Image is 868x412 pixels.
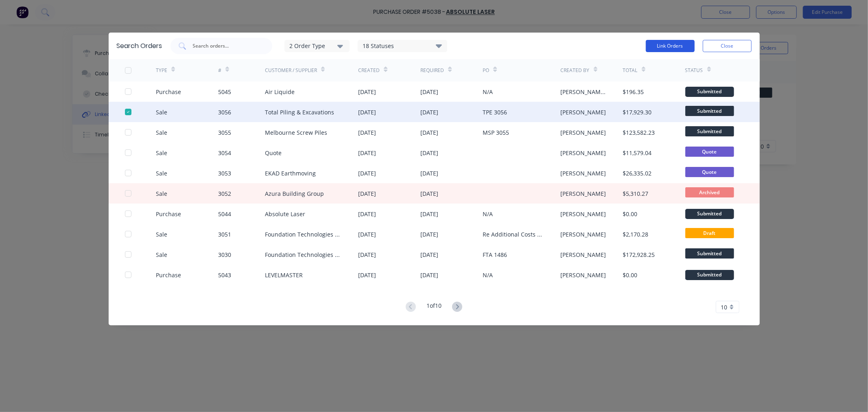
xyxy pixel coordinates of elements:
div: Sale [156,128,167,137]
div: [PERSON_NAME] [561,250,606,259]
div: Purchase [156,271,181,279]
div: [DATE] [420,189,438,198]
div: [PERSON_NAME] [561,108,606,116]
div: Total [623,67,638,74]
div: 3051 [218,230,231,239]
div: FTA 1486 [483,250,507,259]
div: Sale [156,189,167,198]
div: Submitted [685,209,734,219]
span: Archived [685,187,734,197]
div: Total Piling & Excavations [265,108,334,116]
div: [PERSON_NAME] [561,128,606,137]
div: 1 of 10 [426,301,442,313]
div: Re Additional Costs FTA PO 1486 [483,230,544,239]
div: Absolute Laser [265,210,305,218]
div: N/A [483,210,493,218]
div: [DATE] [420,108,438,116]
div: [PERSON_NAME] Cutting [561,88,607,96]
div: TPE 3056 [483,108,507,116]
div: Sale [156,149,167,157]
div: [DATE] [358,88,376,96]
div: [DATE] [420,271,438,279]
div: [DATE] [358,128,376,137]
div: MSP 3055 [483,128,509,137]
div: Created By [561,67,590,74]
div: Submitted [685,87,734,97]
span: Submitted [685,248,734,259]
div: Quote [265,149,282,157]
div: [PERSON_NAME] [561,230,606,239]
div: [DATE] [358,271,376,279]
div: N/A [483,271,493,279]
div: Search Orders [117,41,162,51]
div: 3053 [218,169,231,178]
div: [DATE] [358,250,376,259]
div: [DATE] [420,169,438,178]
div: Submitted [685,270,734,280]
div: [DATE] [420,88,438,96]
div: [DATE] [358,108,376,116]
div: [DATE] [420,149,438,157]
div: [DATE] [358,210,376,218]
button: Close [703,40,752,52]
div: 18 Statuses [358,42,447,50]
div: 2 Order Type [289,42,344,50]
div: $5,310.27 [623,189,649,198]
div: $11,579.04 [623,149,652,157]
div: $0.00 [623,210,638,218]
div: Sale [156,108,167,116]
div: [DATE] [420,230,438,239]
div: [DATE] [420,210,438,218]
div: # [218,67,221,74]
div: $0.00 [623,271,638,279]
div: Required [420,67,444,74]
span: Quote [685,147,734,157]
div: Purchase [156,210,181,218]
div: $123,582.23 [623,128,655,137]
div: Purchase [156,88,181,96]
div: 3056 [218,108,231,116]
div: 3030 [218,250,231,259]
div: Sale [156,230,167,239]
div: 3052 [218,189,231,198]
div: [DATE] [358,230,376,239]
div: [PERSON_NAME] [561,149,606,157]
div: [DATE] [358,189,376,198]
div: [DATE] [358,169,376,178]
div: PO [483,67,489,74]
input: Search orders... [192,42,260,50]
div: Foundation Technologies Aust Pty Ltd [265,230,342,239]
div: [DATE] [420,250,438,259]
div: Status [685,67,703,74]
div: [PERSON_NAME] [561,169,606,178]
span: Submitted [685,106,734,116]
div: Melbourne Screw Piles [265,128,327,137]
div: $26,335.02 [623,169,652,178]
div: Created [358,67,380,74]
div: Customer / Supplier [265,67,317,74]
div: [DATE] [358,149,376,157]
button: Link Orders [646,40,695,52]
div: Air Liquide [265,88,295,96]
span: Quote [685,167,734,177]
div: EKAD Earthmoving [265,169,316,178]
div: $172,928.25 [623,250,655,259]
div: $196.35 [623,88,644,96]
div: [PERSON_NAME] [561,210,606,218]
div: Sale [156,169,167,178]
div: [DATE] [420,128,438,137]
div: 5045 [218,88,231,96]
div: 3055 [218,128,231,137]
div: Sale [156,250,167,259]
span: Draft [685,228,734,238]
div: 5044 [218,210,231,218]
span: 10 [721,303,728,311]
div: $2,170.28 [623,230,649,239]
div: TYPE [156,67,167,74]
span: Submitted [685,126,734,136]
div: 5043 [218,271,231,279]
div: N/A [483,88,493,96]
div: $17,929.30 [623,108,652,116]
div: [PERSON_NAME] [561,189,606,198]
div: 3054 [218,149,231,157]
